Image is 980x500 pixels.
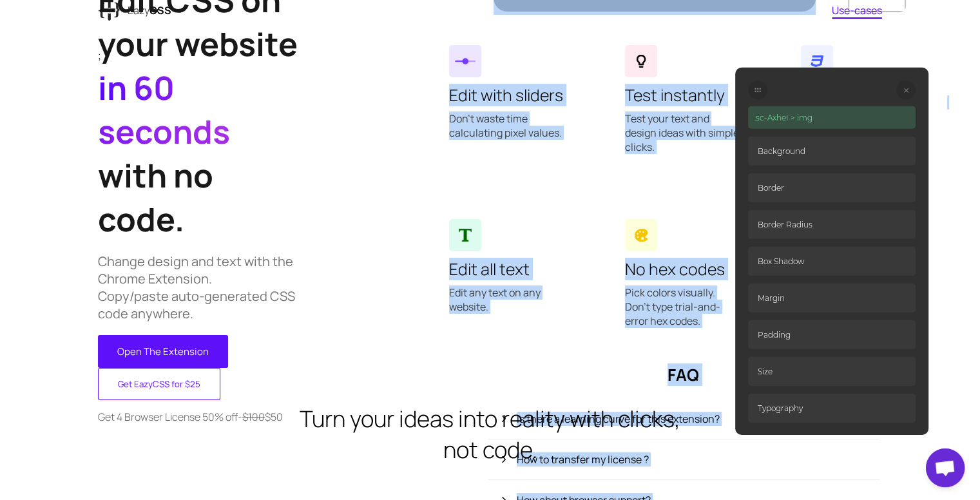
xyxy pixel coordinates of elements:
h3: Edit all text [449,258,566,280]
span: in 60 seconds [98,66,230,153]
a: Açık sohbet [926,448,965,487]
p: Change design and text with the Chrome Extension. Copy/paste auto-generated CSS code anywhere. [98,253,306,322]
h3: Test instantly [625,84,742,106]
button: Get EazyCSS for $25 [98,368,220,400]
h3: No hex codes [625,258,742,280]
button: Open The Extension [98,335,228,368]
span: Get 4 Browser License 50% off [98,410,238,424]
h2: Turn your ideas into reality with clicks, not code. [294,403,686,465]
p: Edit any text on any website. [449,285,566,327]
p: Is there a learning curve for this extension? [488,399,879,439]
p: Pick colors visually. Don't type trial-and-error hex codes. [625,285,742,341]
p: Don't waste time calculating pixel values. [449,111,566,153]
p: - $50 [98,410,306,424]
h3: Edit with sliders [449,84,566,106]
strike: $100 [242,410,265,424]
a: Use-cases [832,3,882,17]
p: Test your text and design ideas with simple clicks. [625,111,742,167]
